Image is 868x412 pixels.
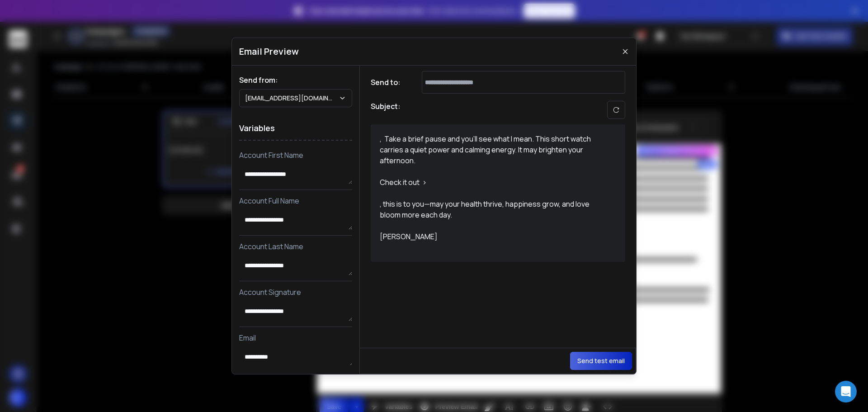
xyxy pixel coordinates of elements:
p: Account First Name [239,150,352,161]
p: Account Last Name [239,241,352,252]
p: Account Full Name [239,195,352,206]
p: [EMAIL_ADDRESS][DOMAIN_NAME] [245,94,339,103]
div: Check it out > [380,177,606,188]
h1: Send to: [371,77,407,88]
h1: Subject: [371,101,401,119]
div: , this is to you—may your health thrive, happiness grow, and love bloom more each day. [380,199,606,220]
p: Account Signature [239,287,352,298]
h1: Send from: [239,75,352,85]
h1: Variables [239,116,352,141]
div: , Take a brief pause and you’ll see what I mean. This short watch carries a quiet power and calmi... [380,133,606,166]
div: Open Intercom Messenger [835,381,857,403]
button: Send test email [570,352,632,370]
p: Email [239,332,352,343]
h1: Email Preview [239,45,299,58]
div: [PERSON_NAME] [380,231,606,242]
